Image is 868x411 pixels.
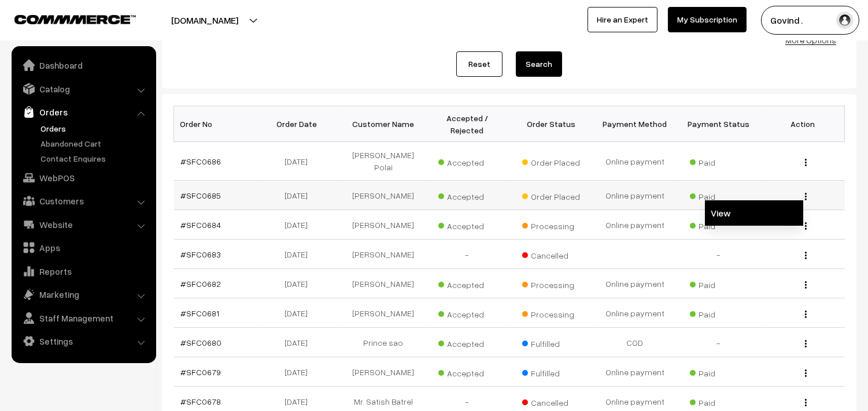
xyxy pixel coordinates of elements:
[14,167,152,188] a: WebPOS
[438,364,496,379] span: Accepted
[522,394,580,409] span: Cancelled
[181,190,221,200] a: #SFC0685
[181,249,221,259] a: #SFC0683
[342,142,426,181] td: [PERSON_NAME] Polai
[426,240,509,269] td: -
[181,367,221,377] a: #SFC0679
[14,308,152,328] a: Staff Management
[668,7,747,32] a: My Subscription
[258,357,342,387] td: [DATE]
[805,311,807,318] img: Menu
[14,55,152,76] a: Dashboard
[342,210,426,240] td: [PERSON_NAME]
[14,261,152,282] a: Reports
[805,222,807,230] img: Menu
[258,210,342,240] td: [DATE]
[690,394,748,409] span: Paid
[805,159,807,166] img: Menu
[522,364,580,379] span: Fulfilled
[438,335,496,350] span: Accepted
[690,276,748,291] span: Paid
[677,328,761,357] td: -
[14,190,152,211] a: Customers
[761,106,845,142] th: Action
[522,305,580,320] span: Processing
[258,269,342,298] td: [DATE]
[342,357,426,387] td: [PERSON_NAME]
[522,188,580,203] span: Order Placed
[805,281,807,289] img: Menu
[14,12,116,25] a: COMMMERCE
[342,106,426,142] th: Customer Name
[38,152,152,165] a: Contact Enquires
[516,51,562,77] button: Search
[593,357,677,387] td: Online payment
[258,181,342,210] td: [DATE]
[805,340,807,348] img: Menu
[258,328,342,357] td: [DATE]
[690,364,748,379] span: Paid
[438,188,496,203] span: Accepted
[522,246,580,261] span: Cancelled
[522,335,580,350] span: Fulfilled
[438,217,496,232] span: Accepted
[593,142,677,181] td: Online payment
[677,240,761,269] td: -
[805,369,807,377] img: Menu
[509,106,593,142] th: Order Status
[181,338,222,348] a: #SFC0680
[14,214,152,235] a: Website
[690,217,748,232] span: Paid
[522,154,580,169] span: Order Placed
[181,220,221,230] a: #SFC0684
[438,154,496,169] span: Accepted
[456,51,503,77] a: Reset
[174,106,258,142] th: Order No
[14,102,152,122] a: Orders
[438,305,496,320] span: Accepted
[14,79,152,99] a: Catalog
[522,217,580,232] span: Processing
[690,154,748,169] span: Paid
[426,106,509,142] th: Accepted / Rejected
[690,188,748,203] span: Paid
[258,298,342,328] td: [DATE]
[181,279,221,289] a: #SFC0682
[805,399,807,406] img: Menu
[131,6,279,35] button: [DOMAIN_NAME]
[593,269,677,298] td: Online payment
[342,328,426,357] td: Prince sao
[258,142,342,181] td: [DATE]
[258,106,342,142] th: Order Date
[181,156,221,166] a: #SFC0686
[258,240,342,269] td: [DATE]
[38,122,152,134] a: Orders
[38,137,152,150] a: Abandoned Cart
[836,12,854,29] img: user
[593,328,677,357] td: COD
[14,237,152,258] a: Apps
[805,252,807,259] img: Menu
[761,6,859,35] button: Govind .
[438,276,496,291] span: Accepted
[805,193,807,200] img: Menu
[690,305,748,320] span: Paid
[342,181,426,210] td: [PERSON_NAME]
[593,210,677,240] td: Online payment
[588,7,658,32] a: Hire an Expert
[522,276,580,291] span: Processing
[14,15,136,24] img: COMMMERCE
[181,397,221,406] a: #SFC0678
[342,298,426,328] td: [PERSON_NAME]
[593,298,677,328] td: Online payment
[181,308,220,318] a: #SFC0681
[593,106,677,142] th: Payment Method
[593,181,677,210] td: Online payment
[705,200,803,226] a: View
[14,331,152,352] a: Settings
[342,269,426,298] td: [PERSON_NAME]
[677,106,761,142] th: Payment Status
[342,240,426,269] td: [PERSON_NAME]
[14,284,152,305] a: Marketing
